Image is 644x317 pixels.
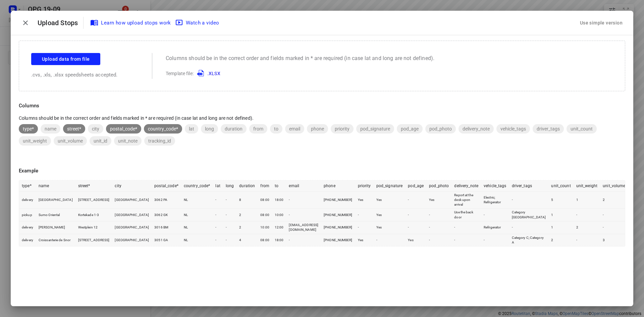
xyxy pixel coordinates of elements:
td: - [223,191,237,209]
span: street* [63,126,85,131]
td: - [405,191,426,209]
button: Watch a video [174,17,222,29]
span: unit_note [114,138,142,144]
td: 2 [600,191,628,209]
td: Yes [355,191,374,209]
th: from [258,180,272,192]
td: delivery [19,221,36,234]
a: Learn how upload stops work [89,17,174,29]
td: 8 [236,191,258,209]
span: unit_count [567,126,597,131]
td: NL [181,209,213,221]
td: pickup [19,209,36,221]
td: [GEOGRAPHIC_DATA] [112,209,152,221]
td: Kortekade 1-3 [75,209,112,221]
td: - [223,234,237,246]
td: - [426,234,451,246]
td: - [481,209,509,221]
img: XLSX [197,69,205,77]
span: unit_id [90,138,111,144]
th: duration [236,180,258,192]
td: - [451,221,481,234]
td: - [574,234,600,246]
td: - [481,234,509,246]
td: - [600,221,628,234]
span: from [249,126,267,131]
td: 12:00 [272,221,286,234]
td: - [286,209,321,221]
p: Example [19,167,625,175]
td: Yes [374,209,406,221]
th: phone [321,180,355,192]
th: email [286,180,321,192]
th: long [223,180,237,192]
td: - [223,221,237,234]
th: pod_age [405,180,426,192]
th: country_code* [181,180,213,192]
th: name [36,180,75,192]
td: 2 [574,221,600,234]
td: 4 [236,234,258,246]
td: [PERSON_NAME] [36,221,75,234]
th: lat [213,180,223,192]
td: - [509,221,549,234]
td: - [426,209,451,221]
span: Upload data from file [42,55,90,63]
button: Upload data from file [31,53,100,65]
td: 08:00 [258,191,272,209]
td: - [405,209,426,221]
span: name [41,126,60,131]
td: [GEOGRAPHIC_DATA] [112,191,152,209]
span: country_code* [144,126,182,131]
span: driver_tags [533,126,564,131]
span: Watch a video [176,18,219,27]
button: Use simple version [577,17,625,29]
td: - [600,209,628,221]
td: - [213,209,223,221]
span: email [285,126,304,131]
td: 2 [548,234,573,246]
td: 5 [548,191,573,209]
td: - [374,234,406,246]
span: priority [331,126,354,131]
td: 08:00 [258,209,272,221]
th: to [272,180,286,192]
span: pod_signature [356,126,394,131]
td: 1 [548,209,573,221]
td: - [426,221,451,234]
td: Sumo Oriental [36,209,75,221]
span: delivery_note [459,126,494,131]
span: tracking_id [144,138,175,144]
td: 2 [236,209,258,221]
td: Yes [426,191,451,209]
td: 3062 PA [152,191,181,209]
td: - [286,234,321,246]
span: to [270,126,282,131]
span: type* [19,126,38,131]
td: 08:00 [258,234,272,246]
span: unit_volume [54,138,87,144]
th: pod_photo [426,180,451,192]
th: vehicle_tags [481,180,509,192]
td: Croissanterie de Snor [36,234,75,246]
td: Yes [355,234,374,246]
td: Yes [405,234,426,246]
td: [PHONE_NUMBER] [321,191,355,209]
td: - [509,191,549,209]
td: [PHONE_NUMBER] [321,234,355,246]
td: Report at the desk upon arrival [451,191,481,209]
td: NL [181,191,213,209]
span: postal_code* [106,126,141,131]
th: unit_count [548,180,573,192]
p: .cvs, .xls, .xlsx speedsheets accepted. [31,71,139,79]
th: city [112,180,152,192]
td: Use the back door [451,209,481,221]
td: [PHONE_NUMBER] [321,221,355,234]
td: 3016 BM [152,221,181,234]
th: driver_tags [509,180,549,192]
p: Upload Stops [38,18,83,28]
span: long [201,126,218,131]
td: Refrigerator [481,221,509,234]
span: phone [307,126,328,131]
td: Yes [374,191,406,209]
